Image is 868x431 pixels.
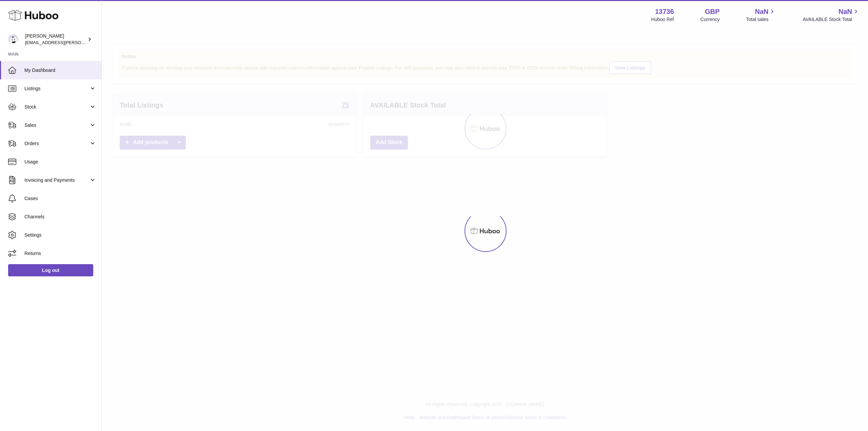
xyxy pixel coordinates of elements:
[655,7,674,16] strong: 13736
[746,7,776,23] a: NaN Total sales
[746,16,776,23] span: Total sales
[24,159,96,165] span: Usage
[24,104,89,110] span: Stock
[24,214,96,220] span: Channels
[8,34,18,44] img: horia@orea.uk
[24,232,96,238] span: Settings
[701,16,720,23] div: Currency
[24,195,96,202] span: Cases
[24,140,89,147] span: Orders
[839,7,852,16] span: NaN
[803,16,860,23] span: AVAILABLE Stock Total
[24,122,89,129] span: Sales
[8,264,93,276] a: Log out
[25,33,86,46] div: [PERSON_NAME]
[755,7,768,16] span: NaN
[705,7,719,16] strong: GBP
[25,40,136,45] span: [EMAIL_ADDRESS][PERSON_NAME][DOMAIN_NAME]
[24,177,89,183] span: Invoicing and Payments
[651,16,674,23] div: Huboo Ref
[803,7,860,23] a: NaN AVAILABLE Stock Total
[24,250,96,257] span: Returns
[24,85,89,92] span: Listings
[24,67,96,74] span: My Dashboard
